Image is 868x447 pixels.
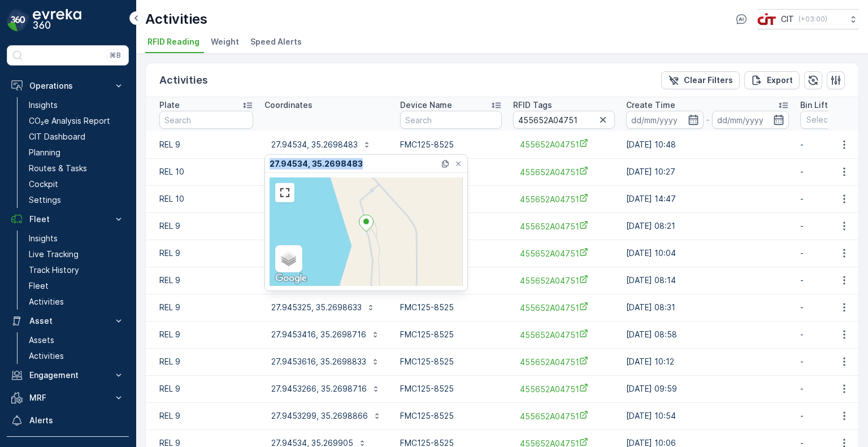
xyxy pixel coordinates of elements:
[24,129,129,145] a: CIT Dashboard
[145,10,207,28] p: Activities
[264,298,382,316] button: 27.945325, 35.2698633
[159,72,208,88] p: Activities
[520,193,608,205] a: 455652A04751
[24,97,129,113] a: Insights
[29,163,87,174] p: Routes & Tasks
[7,208,129,231] button: Fleet
[520,356,608,368] span: 455652A04751
[29,415,124,426] p: Alerts
[29,179,58,190] p: Cockpit
[29,350,64,362] p: Activities
[29,264,79,276] p: Track History
[29,147,60,158] p: Planning
[276,246,301,271] a: Layers
[520,275,608,287] a: 455652A04751
[24,294,129,310] a: Activities
[7,364,129,387] button: Engagement
[271,356,366,367] p: 27.9453616, 35.2698833
[159,248,253,259] p: REL 9
[29,392,106,403] p: MRF
[520,138,608,150] a: 455652A04751
[29,99,58,111] p: Insights
[400,302,502,313] p: FMC125-8525
[767,75,793,86] p: Export
[620,267,795,294] td: [DATE] 08:14
[520,410,608,422] a: 455652A04751
[271,329,366,340] p: 27.9453416, 35.2698716
[7,75,129,97] button: Operations
[520,302,608,314] a: 455652A04751
[271,383,367,394] p: 27.9453266, 35.2698716
[211,36,239,47] span: Weight
[29,233,58,244] p: Insights
[620,158,795,185] td: [DATE] 10:27
[147,36,199,47] span: RFID Reading
[159,275,253,286] p: REL 9
[400,329,502,340] p: FMC125-8525
[270,158,363,169] p: 27.94534, 35.2698483
[520,329,608,341] span: 455652A04751
[513,111,615,129] input: Search
[620,294,795,321] td: [DATE] 08:31
[24,192,129,208] a: Settings
[159,410,253,422] p: REL 9
[620,375,795,402] td: [DATE] 09:59
[7,409,129,432] a: Alerts
[626,99,675,111] p: Create Time
[757,9,859,29] button: CIT(+03:00)
[661,71,740,89] button: Clear Filters
[712,111,789,129] input: dd/mm/yyyy
[520,220,608,232] a: 455652A04751
[520,166,608,178] span: 455652A04751
[264,136,378,154] button: 27.94534, 35.2698483
[24,246,129,262] a: Live Tracking
[159,220,253,232] p: REL 9
[400,383,502,394] p: FMC125-8525
[264,99,313,111] p: Coordinates
[264,326,387,344] button: 27.9453416, 35.2698716
[29,249,79,260] p: Live Tracking
[800,99,840,111] p: Bin Lifting
[24,231,129,246] a: Insights
[159,356,253,367] p: REL 9
[24,160,129,176] a: Routes & Tasks
[744,71,800,89] button: Export
[757,13,776,25] img: cit-logo_pOk6rL0.png
[24,145,129,160] a: Planning
[400,410,502,422] p: FMC125-8525
[798,15,827,24] p: ( +03:00 )
[7,310,129,332] button: Asset
[684,75,733,86] p: Clear Filters
[24,113,129,129] a: CO₂e Analysis Report
[272,271,310,286] img: Google
[110,51,121,60] p: ⌘B
[24,262,129,278] a: Track History
[159,383,253,394] p: REL 9
[159,302,253,313] p: REL 9
[620,348,795,375] td: [DATE] 10:12
[264,353,387,371] button: 27.9453616, 35.2698833
[29,80,106,92] p: Operations
[781,14,794,25] p: CIT
[400,111,502,129] input: Search
[520,248,608,259] a: 455652A04751
[520,383,608,395] span: 455652A04751
[7,9,29,32] img: logo
[7,387,129,409] button: MRF
[29,335,54,346] p: Assets
[29,296,64,307] p: Activities
[159,329,253,340] p: REL 9
[271,139,358,150] p: 27.94534, 35.2698483
[620,212,795,240] td: [DATE] 08:21
[33,9,81,32] img: logo_dark-DEwI_e13.png
[29,214,106,225] p: Fleet
[159,139,253,150] p: REL 9
[29,115,110,127] p: CO₂e Analysis Report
